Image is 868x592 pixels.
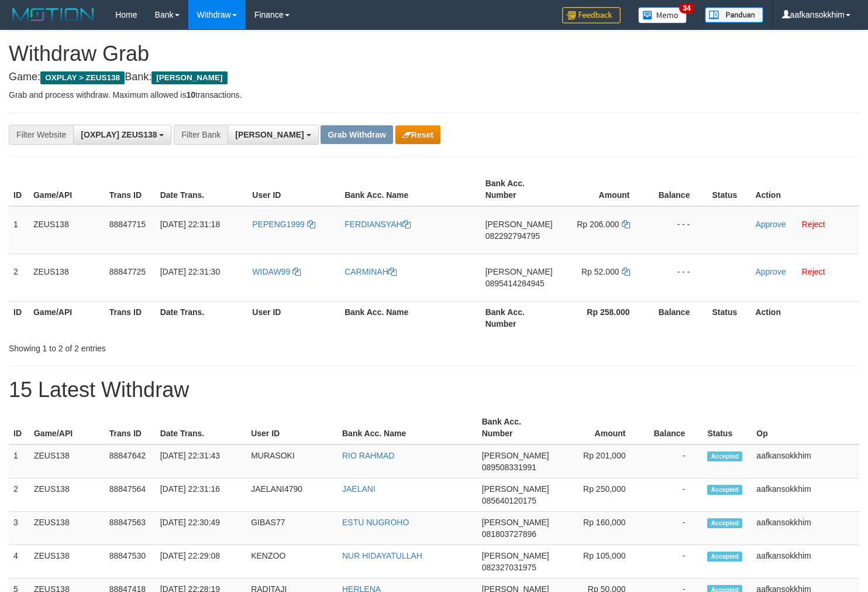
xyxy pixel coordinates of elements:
[557,173,647,206] th: Amount
[477,411,554,444] th: Bank Acc. Number
[557,301,647,334] th: Rp 258.000
[9,6,98,23] img: MOTION_logo.png
[9,42,859,66] h1: Withdraw Grab
[643,411,702,444] th: Balance
[105,173,156,206] th: Trans ID
[156,301,248,334] th: Date Trans.
[9,173,29,206] th: ID
[342,518,409,527] a: ESTU NUGROHO
[707,301,750,334] th: Status
[29,206,105,254] td: ZEUS138
[246,545,337,579] td: KENZOO
[235,130,304,139] span: [PERSON_NAME]
[342,451,394,460] a: RIO RAHMAD
[643,512,702,545] td: -
[707,173,750,206] th: Status
[105,411,156,444] th: Trans ID
[340,173,480,206] th: Bank Acc. Name
[622,220,630,229] a: Copy 206000 to clipboard
[485,267,553,276] span: [PERSON_NAME]
[750,173,859,206] th: Action
[482,496,536,505] span: Copy 085640120175 to clipboard
[246,444,337,478] td: MURASOKI
[647,301,708,334] th: Balance
[702,411,752,444] th: Status
[622,267,630,276] a: Copy 52000 to clipboard
[707,485,742,495] span: Accepted
[554,478,643,512] td: Rp 250,000
[9,301,29,334] th: ID
[342,484,376,494] a: JAELANI
[105,478,156,512] td: 88847564
[9,125,73,145] div: Filter Website
[9,338,353,354] div: Showing 1 to 2 of 2 entries
[174,125,228,145] div: Filter Bank
[481,173,557,206] th: Bank Acc. Number
[647,173,708,206] th: Balance
[482,563,536,572] span: Copy 082327031975 to clipboard
[29,173,105,206] th: Game/API
[802,267,825,276] a: Reject
[707,552,742,562] span: Accepted
[105,512,156,545] td: 88847563
[705,7,763,23] img: panduan.png
[752,411,859,444] th: Op
[151,71,227,84] span: [PERSON_NAME]
[643,478,702,512] td: -
[29,478,105,512] td: ZEUS138
[247,301,340,334] th: User ID
[29,301,105,334] th: Game/API
[73,125,171,145] button: [OXPLAY] ZEUS138
[345,267,397,276] a: CARMINAH
[252,267,301,276] a: WIDAW99
[482,451,549,460] span: [PERSON_NAME]
[156,512,247,545] td: [DATE] 22:30:49
[9,444,29,478] td: 1
[679,3,695,13] span: 34
[345,220,411,229] a: FERDIANSYAH
[9,545,29,579] td: 4
[156,444,247,478] td: [DATE] 22:31:43
[482,551,549,560] span: [PERSON_NAME]
[29,512,105,545] td: ZEUS138
[485,220,553,229] span: [PERSON_NAME]
[395,125,440,144] button: Reset
[105,545,156,579] td: 88847530
[9,378,859,402] h1: 15 Latest Withdraw
[554,545,643,579] td: Rp 105,000
[755,220,786,229] a: Approve
[156,173,248,206] th: Date Trans.
[643,545,702,579] td: -
[29,254,105,301] td: ZEUS138
[554,444,643,478] td: Rp 201,000
[482,529,536,539] span: Copy 081803727896 to clipboard
[342,551,422,560] a: NUR HIDAYATULLAH
[638,7,687,23] img: Button%20Memo.svg
[707,518,742,528] span: Accepted
[9,478,29,512] td: 2
[554,411,643,444] th: Amount
[482,518,549,527] span: [PERSON_NAME]
[752,512,859,545] td: aafkansokkhim
[750,301,859,334] th: Action
[9,512,29,545] td: 3
[29,444,105,478] td: ZEUS138
[485,231,540,241] span: Copy 082292794795 to clipboard
[156,545,247,579] td: [DATE] 22:29:08
[228,125,318,145] button: [PERSON_NAME]
[160,267,220,276] span: [DATE] 22:31:30
[156,478,247,512] td: [DATE] 22:31:16
[707,451,742,461] span: Accepted
[29,545,105,579] td: ZEUS138
[156,411,247,444] th: Date Trans.
[186,90,195,100] strong: 10
[246,411,337,444] th: User ID
[752,444,859,478] td: aafkansokkhim
[581,267,619,276] span: Rp 52.000
[752,545,859,579] td: aafkansokkhim
[485,279,545,288] span: Copy 0895414284945 to clipboard
[647,206,708,254] td: - - -
[9,411,29,444] th: ID
[802,220,825,229] a: Reject
[252,220,315,229] a: PEPENG1999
